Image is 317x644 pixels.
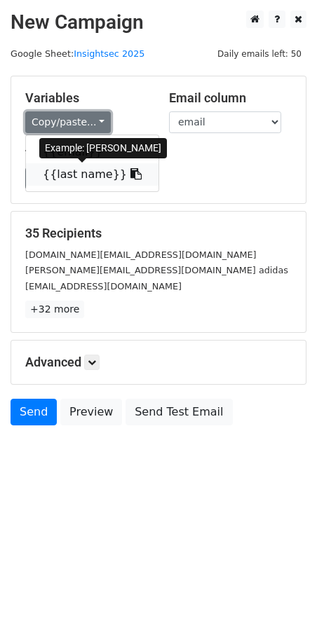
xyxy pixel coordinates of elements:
[25,111,111,133] a: Copy/paste...
[11,48,144,59] small: Google Sheet:
[25,226,292,241] h5: 35 Recipients
[11,399,57,425] a: Send
[25,90,148,106] h5: Variables
[25,265,288,275] small: [PERSON_NAME][EMAIL_ADDRESS][DOMAIN_NAME] adidas
[247,577,317,644] div: 聊天小组件
[213,46,306,62] span: Daily emails left: 50
[25,355,292,370] h5: Advanced
[26,163,158,186] a: {{last name}}
[11,11,306,34] h2: New Campaign
[25,281,182,292] small: [EMAIL_ADDRESS][DOMAIN_NAME]
[169,90,292,106] h5: Email column
[126,399,232,425] a: Send Test Email
[60,399,122,425] a: Preview
[213,48,306,59] a: Daily emails left: 50
[26,141,158,163] a: {{email}}
[247,577,317,644] iframe: Chat Widget
[25,249,256,260] small: [DOMAIN_NAME][EMAIL_ADDRESS][DOMAIN_NAME]
[25,301,84,318] a: +32 more
[39,138,167,158] div: Example: [PERSON_NAME]
[74,48,144,59] a: Insightsec 2025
